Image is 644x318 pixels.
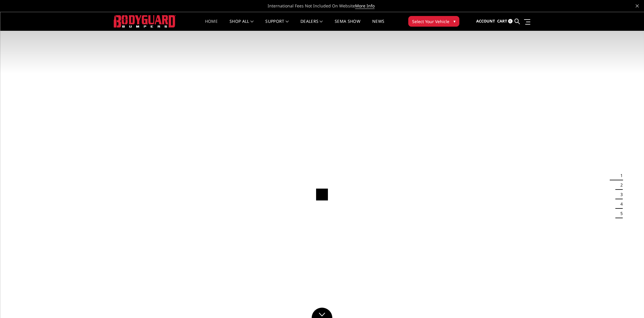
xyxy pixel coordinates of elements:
[372,19,384,31] a: News
[508,19,513,23] span: 0
[453,18,456,24] span: ▾
[335,19,360,31] a: SEMA Show
[476,18,495,24] span: Account
[205,19,218,31] a: Home
[497,13,513,29] a: Cart 0
[312,308,332,318] a: Click to Down
[300,19,323,31] a: Dealers
[617,190,623,199] button: 3 of 5
[230,19,253,31] a: shop all
[114,15,176,27] img: BODYGUARD BUMPERS
[265,19,289,31] a: Support
[617,180,623,190] button: 2 of 5
[412,18,449,25] span: Select Your Vehicle
[617,199,623,209] button: 4 of 5
[617,209,623,218] button: 5 of 5
[497,18,507,24] span: Cart
[355,3,375,9] a: More Info
[408,16,459,27] button: Select Your Vehicle
[476,13,495,29] a: Account
[617,171,623,180] button: 1 of 5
